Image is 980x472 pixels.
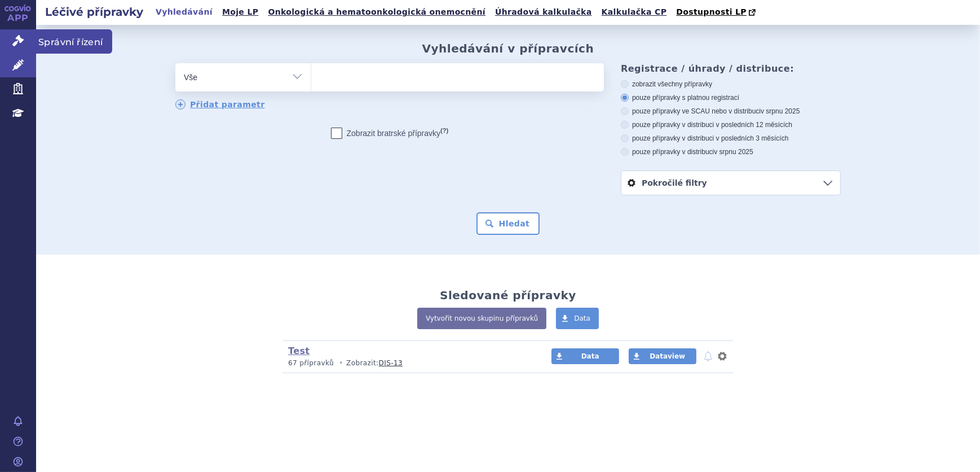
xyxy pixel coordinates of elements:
a: Data [551,348,619,364]
a: Úhradová kalkulačka [492,5,595,20]
abbr: (?) [440,127,448,134]
button: Hledat [476,212,540,235]
h2: Léčivé přípravky [36,4,152,20]
label: pouze přípravky v distribuci [621,147,841,156]
h2: Vyhledávání v přípravcích [422,42,594,55]
p: Zobrazit: [288,359,530,368]
span: 67 přípravků [288,359,334,367]
label: zobrazit všechny přípravky [621,80,841,89]
a: Pokročilé filtry [621,171,840,195]
label: pouze přípravky s platnou registrací [621,93,841,102]
a: Onkologická a hematoonkologická onemocnění [264,5,489,20]
a: DIS-13 [379,359,403,367]
span: v srpnu 2025 [714,148,753,156]
h3: Registrace / úhrady / distribuce: [621,63,841,74]
a: Dataview [629,348,696,364]
label: pouze přípravky ve SCAU nebo v distribuci [621,107,841,116]
span: Data [581,352,599,360]
h2: Sledované přípravky [440,289,576,302]
a: Vyhledávání [152,5,216,20]
a: Moje LP [219,5,262,20]
label: pouze přípravky v distribuci v posledních 12 měsících [621,120,841,129]
a: Kalkulačka CP [598,5,670,20]
i: • [336,359,346,368]
a: Přidat parametr [175,99,265,110]
span: Data [574,314,590,322]
a: Vytvořit novou skupinu přípravků [417,308,546,329]
button: nastavení [717,349,728,363]
a: Test [288,346,310,356]
span: Dostupnosti LP [676,7,747,16]
button: notifikace [703,349,714,363]
span: Dataview [650,352,685,360]
span: v srpnu 2025 [761,107,800,115]
a: Dostupnosti LP [673,5,761,20]
a: Data [556,308,599,329]
span: Správní řízení [36,29,112,53]
label: Zobrazit bratrské přípravky [331,128,449,139]
label: pouze přípravky v distribuci v posledních 3 měsících [621,134,841,143]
